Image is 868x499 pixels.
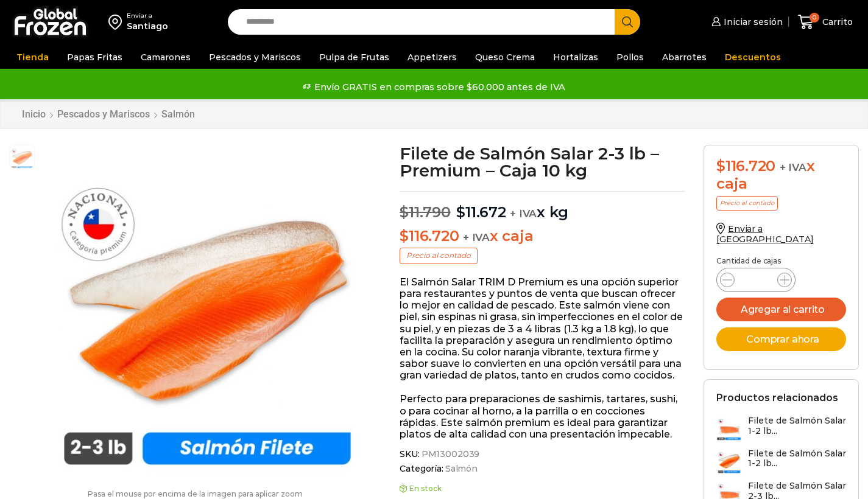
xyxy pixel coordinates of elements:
p: Pasa el mouse por encima de la imagen para aplicar zoom [9,490,381,498]
a: Camarones [135,46,197,69]
a: Pescados y Mariscos [203,46,307,69]
a: Inicio [21,108,46,120]
div: Enviar a [127,12,168,20]
span: SKU: [400,449,685,459]
bdi: 116.720 [716,157,775,175]
p: x kg [400,191,685,222]
a: Pulpa de Frutas [313,46,395,69]
a: 0 Carrito [795,8,856,37]
button: Agregar al carrito [716,298,846,321]
img: salmon 2-3 lb [41,145,374,478]
span: $ [456,203,465,221]
span: Categoría: [400,464,685,474]
h2: Productos relacionados [716,392,838,403]
a: Enviar a [GEOGRAPHIC_DATA] [716,223,814,245]
bdi: 116.720 [400,227,459,245]
p: x caja [400,228,685,245]
button: Comprar ahora [716,327,846,351]
div: 1 / 3 [41,145,374,478]
p: El Salmón Salar TRIM D Premium es una opción superior para restaurantes y puntos de venta que bus... [400,276,685,382]
a: Iniciar sesión [708,10,783,34]
span: PM13002039 [420,449,480,459]
span: salmon 2-3 lb [10,145,34,170]
span: + IVA [510,208,537,220]
h3: Filete de Salmón Salar 1-2 lb... [748,448,846,469]
p: Precio al contado [400,248,478,263]
a: Tienda [10,46,55,69]
a: Descuentos [719,46,787,69]
bdi: 11.672 [456,203,506,221]
a: Pescados y Mariscos [57,108,150,120]
span: $ [716,157,725,175]
a: Papas Fritas [61,46,129,69]
button: Search button [615,9,640,35]
img: address-field-icon.svg [108,12,127,32]
bdi: 11.790 [400,203,450,221]
a: Salmón [443,464,478,474]
a: Filete de Salmón Salar 1-2 lb... [716,416,846,442]
p: Precio al contado [716,196,778,211]
a: Abarrotes [656,46,713,69]
span: Carrito [819,16,853,28]
nav: Breadcrumb [21,108,196,120]
span: $ [400,203,409,221]
p: Perfecto para preparaciones de sashimis, tartares, sushi, o para cocinar al horno, a la parrilla ... [400,393,685,440]
span: Iniciar sesión [721,16,783,28]
a: Appetizers [401,46,463,69]
input: Product quantity [744,271,767,288]
span: + IVA [780,161,806,173]
span: 0 [810,13,819,23]
span: + IVA [463,231,490,243]
p: En stock [400,484,685,493]
h1: Filete de Salmón Salar 2-3 lb – Premium – Caja 10 kg [400,145,685,179]
a: Hortalizas [547,46,604,69]
div: x caja [716,158,846,193]
p: Cantidad de cajas [716,257,846,265]
h3: Filete de Salmón Salar 1-2 lb... [748,416,846,436]
a: Pollos [610,46,650,69]
span: $ [400,227,409,245]
a: Queso Crema [469,46,541,69]
div: Santiago [127,20,168,32]
a: Salmón [161,108,196,120]
a: Filete de Salmón Salar 1-2 lb... [716,448,846,475]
